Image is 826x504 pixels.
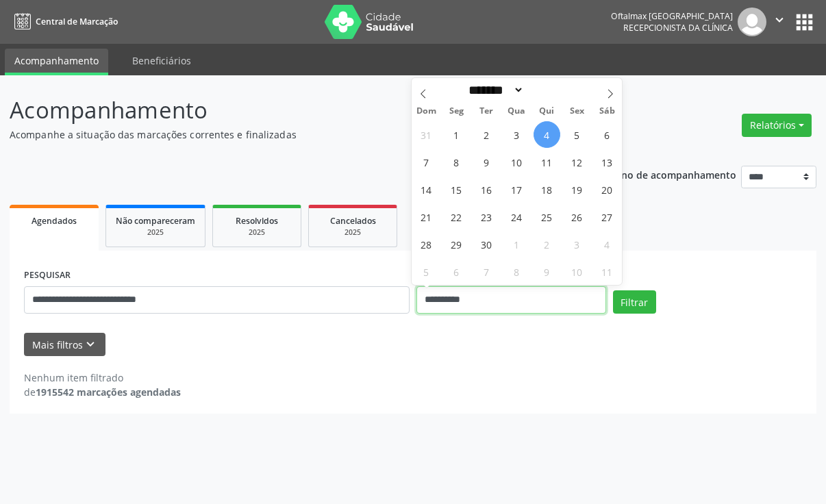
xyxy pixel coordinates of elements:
span: Outubro 10, 2025 [564,258,590,285]
span: Setembro 15, 2025 [443,176,470,203]
span: Setembro 27, 2025 [594,203,621,230]
span: Setembro 7, 2025 [413,149,440,175]
span: Outubro 7, 2025 [473,258,500,285]
span: Outubro 9, 2025 [534,258,560,285]
span: Setembro 10, 2025 [503,149,530,175]
span: Outubro 3, 2025 [564,231,590,257]
span: Setembro 23, 2025 [473,203,500,230]
span: Qui [531,107,562,116]
span: Seg [441,107,471,116]
img: img [738,8,766,36]
div: 2025 [116,227,195,238]
button: Relatórios [742,114,812,137]
span: Agosto 31, 2025 [413,121,440,148]
span: Dom [412,107,442,116]
button: Mais filtroskeyboard_arrow_down [24,333,105,357]
span: Setembro 18, 2025 [534,176,560,203]
span: Agendados [32,215,77,227]
span: Sex [562,107,592,116]
span: Outubro 2, 2025 [534,231,560,257]
button: apps [792,10,816,34]
div: Nenhum item filtrado [24,370,181,385]
a: Acompanhamento [5,49,108,75]
span: Setembro 13, 2025 [594,149,621,175]
span: Outubro 4, 2025 [594,231,621,257]
span: Sáb [592,107,622,116]
span: Outubro 6, 2025 [443,258,470,285]
span: Setembro 8, 2025 [443,149,470,175]
i: keyboard_arrow_down [83,337,98,352]
span: Não compareceram [116,215,195,227]
a: Central de Marcação [10,10,118,33]
span: Qua [501,107,531,116]
span: Setembro 4, 2025 [534,121,560,148]
span: Setembro 11, 2025 [534,149,560,175]
span: Outubro 5, 2025 [413,258,440,285]
p: Ano de acompanhamento [615,166,736,183]
a: Beneficiários [123,49,201,73]
strong: 1915542 marcações agendadas [36,386,181,399]
span: Setembro 1, 2025 [443,121,470,148]
span: Setembro 9, 2025 [473,149,500,175]
span: Setembro 14, 2025 [413,176,440,203]
span: Setembro 29, 2025 [443,231,470,257]
span: Setembro 25, 2025 [534,203,560,230]
i:  [772,12,787,27]
span: Outubro 8, 2025 [503,258,530,285]
span: Setembro 24, 2025 [503,203,530,230]
p: Acompanhamento [10,93,575,127]
span: Setembro 21, 2025 [413,203,440,230]
span: Setembro 22, 2025 [443,203,470,230]
span: Setembro 26, 2025 [564,203,590,230]
div: Oftalmax [GEOGRAPHIC_DATA] [611,10,733,22]
button: Filtrar [613,290,656,314]
span: Setembro 5, 2025 [564,121,590,148]
span: Setembro 16, 2025 [473,176,500,203]
span: Cancelados [330,215,376,227]
label: PESQUISAR [24,265,71,286]
span: Setembro 3, 2025 [503,121,530,148]
span: Outubro 11, 2025 [594,258,621,285]
span: Resolvidos [236,215,278,227]
button:  [766,8,792,36]
span: Setembro 12, 2025 [564,149,590,175]
div: 2025 [223,227,291,238]
div: de [24,385,181,399]
p: Acompanhe a situação das marcações correntes e finalizadas [10,127,575,142]
span: Outubro 1, 2025 [503,231,530,257]
input: Year [524,83,569,97]
span: Central de Marcação [36,16,118,27]
span: Setembro 20, 2025 [594,176,621,203]
span: Setembro 28, 2025 [413,231,440,257]
span: Ter [471,107,501,116]
span: Setembro 17, 2025 [503,176,530,203]
span: Recepcionista da clínica [623,22,733,34]
span: Setembro 30, 2025 [473,231,500,257]
select: Month [464,83,525,97]
span: Setembro 2, 2025 [473,121,500,148]
div: 2025 [318,227,387,238]
span: Setembro 6, 2025 [594,121,621,148]
span: Setembro 19, 2025 [564,176,590,203]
